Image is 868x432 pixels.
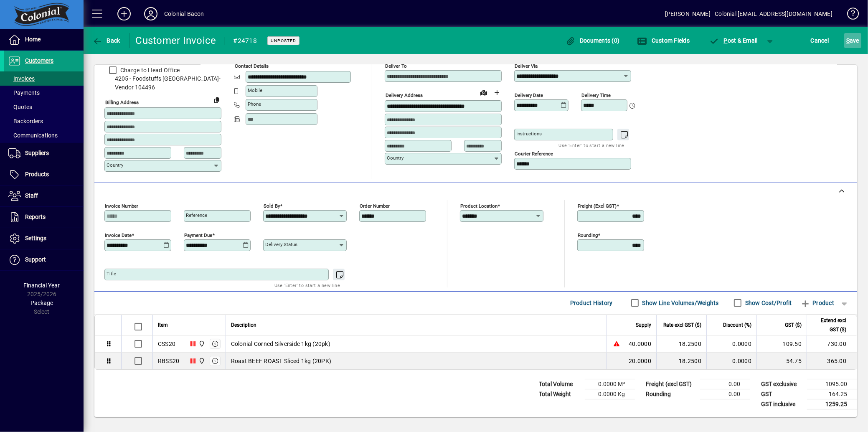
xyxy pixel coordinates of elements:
[581,92,611,98] mat-label: Delivery time
[756,353,807,369] td: 54.75
[460,203,497,208] mat-label: Product location
[25,171,49,178] span: Products
[164,7,204,20] div: Colonial Bacon
[570,296,613,310] span: Product History
[8,132,58,139] span: Communications
[567,295,616,310] button: Product History
[706,335,756,353] td: 0.0000
[744,299,792,307] label: Show Cost/Profit
[271,38,296,43] span: Unposted
[184,232,212,238] mat-label: Payment due
[807,399,857,409] td: 1259.25
[812,316,846,334] span: Extend excl GST ($)
[665,7,832,20] div: [PERSON_NAME] - Colonial [EMAIL_ADDRESS][DOMAIN_NAME]
[264,203,280,208] mat-label: Sold by
[641,299,719,307] label: Show Line Volumes/Weights
[107,162,123,168] mat-label: Country
[635,33,692,48] button: Custom Fields
[233,34,257,48] div: #24718
[637,37,690,44] span: Custom Fields
[105,232,132,238] mat-label: Invoice date
[807,335,857,353] td: 730.00
[8,89,40,96] span: Payments
[663,320,701,330] span: Rate excl GST ($)
[841,2,858,29] a: Knowledge Base
[807,353,857,369] td: 365.00
[196,356,206,366] span: Provida
[360,203,390,208] mat-label: Order number
[8,104,32,110] span: Quotes
[563,33,622,48] button: Documents (0)
[158,357,180,365] div: RBSS20
[629,357,651,365] span: 20.0000
[104,74,221,92] span: 4205 - Foodstuffs [GEOGRAPHIC_DATA]-Vendor 104496
[158,320,168,330] span: Item
[25,192,38,199] span: Staff
[25,57,53,64] span: Customers
[516,131,542,137] mat-label: Instructions
[4,207,84,228] a: Reports
[4,228,84,249] a: Settings
[4,100,84,114] a: Quotes
[700,379,750,389] td: 0.00
[809,33,831,48] button: Cancel
[642,379,700,389] td: Freight (excl GST)
[385,63,407,69] mat-label: Deliver To
[4,86,84,100] a: Payments
[662,340,701,348] div: 18.2500
[210,93,223,107] button: Copy to Delivery address
[785,320,802,330] span: GST ($)
[723,320,751,330] span: Discount (%)
[515,92,543,98] mat-label: Delivery date
[92,37,120,44] span: Back
[8,75,35,82] span: Invoices
[757,399,807,409] td: GST inclusive
[4,114,84,128] a: Backorders
[705,33,762,48] button: Post & Email
[578,203,617,208] mat-label: Freight (excl GST)
[158,340,175,348] div: CSS20
[585,389,635,399] td: 0.0000 Kg
[90,33,122,48] button: Back
[756,335,807,353] td: 109.50
[846,34,859,47] span: ave
[248,87,262,93] mat-label: Mobile
[107,271,116,277] mat-label: Title
[796,295,838,310] button: Product
[231,357,332,365] span: Roast BEEF ROAST Sliced 1kg (20PK)
[136,34,216,47] div: Customer Invoice
[137,6,164,21] button: Profile
[196,339,206,348] span: Provida
[807,379,857,389] td: 1095.00
[25,213,46,220] span: Reports
[636,320,651,330] span: Supply
[4,186,84,206] a: Staff
[4,71,84,86] a: Invoices
[274,280,340,290] mat-hint: Use 'Enter' to start a new line
[800,296,834,310] span: Product
[559,140,624,150] mat-hint: Use 'Enter' to start a new line
[25,256,46,263] span: Support
[231,320,256,330] span: Description
[387,155,404,161] mat-label: Country
[84,33,129,48] app-page-header-button: Back
[25,36,41,43] span: Home
[642,389,700,399] td: Rounding
[30,300,53,306] span: Package
[757,389,807,399] td: GST
[8,118,43,125] span: Backorders
[477,86,490,99] a: View on map
[515,151,553,157] mat-label: Courier Reference
[265,241,297,247] mat-label: Delivery status
[846,37,850,44] span: S
[4,29,84,50] a: Home
[25,235,46,241] span: Settings
[566,37,620,44] span: Documents (0)
[578,232,598,238] mat-label: Rounding
[844,33,861,48] button: Save
[706,353,756,369] td: 0.0000
[700,389,750,399] td: 0.00
[231,340,330,348] span: Colonial Corned Silverside 1kg (20pk)
[515,63,538,69] mat-label: Deliver via
[490,86,504,99] button: Choose address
